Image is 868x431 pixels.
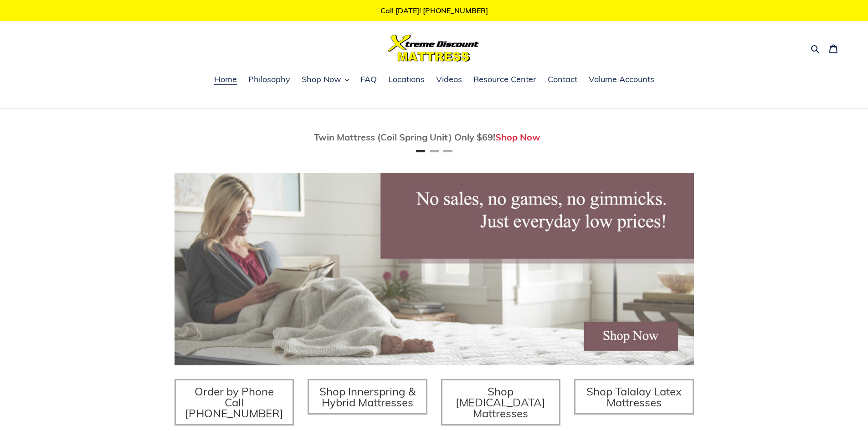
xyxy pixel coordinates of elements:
a: Shop Now [495,131,540,143]
a: Locations [384,73,429,87]
a: Shop [MEDICAL_DATA] Mattresses [441,379,561,426]
span: Shop Innerspring & Hybrid Mattresses [319,384,416,409]
a: Volume Accounts [584,73,659,87]
span: Shop Talalay Latex Mattresses [586,384,682,409]
span: Home [214,74,237,85]
a: Home [210,73,241,87]
span: Volume Accounts [589,74,654,85]
span: Locations [388,74,425,85]
a: Order by Phone Call [PHONE_NUMBER] [175,379,294,426]
button: Page 3 [443,150,452,152]
button: Shop Now [297,73,354,87]
span: Shop [MEDICAL_DATA] Mattresses [456,384,545,420]
img: Xtreme Discount Mattress [388,35,479,62]
a: Shop Talalay Latex Mattresses [574,379,694,415]
button: Page 1 [416,150,425,152]
span: Twin Mattress (Coil Spring Unit) Only $69! [314,131,495,143]
span: Contact [548,74,577,85]
a: Contact [543,73,582,87]
span: Philosophy [248,74,290,85]
a: Shop Innerspring & Hybrid Mattresses [308,379,427,415]
img: herobannermay2022-1652879215306_1200x.jpg [175,173,694,365]
a: FAQ [356,73,381,87]
span: Shop Now [302,74,341,85]
span: Resource Center [473,74,536,85]
button: Page 2 [430,150,439,152]
a: Videos [431,73,467,87]
span: Order by Phone Call [PHONE_NUMBER] [185,384,283,420]
a: Resource Center [469,73,541,87]
a: Philosophy [244,73,295,87]
span: Videos [436,74,462,85]
span: FAQ [360,74,377,85]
